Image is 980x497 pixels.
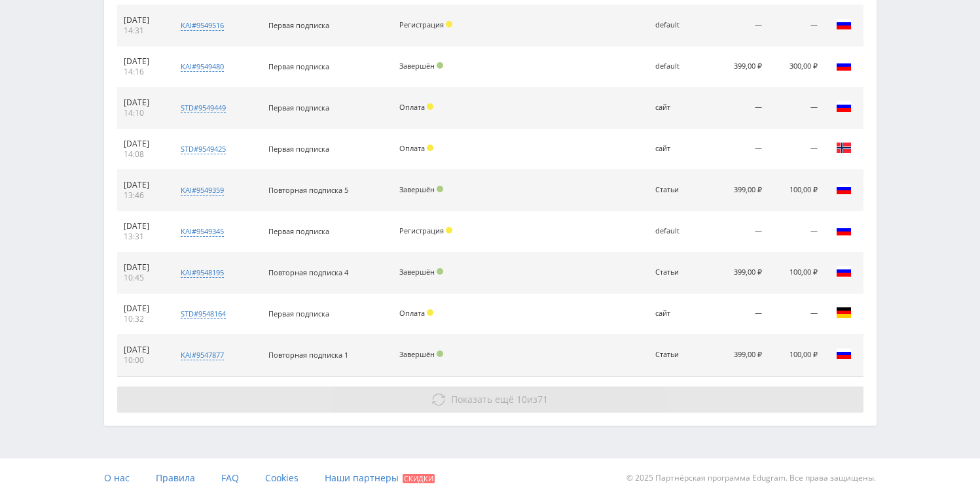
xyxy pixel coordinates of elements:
span: Повторная подписка 4 [268,267,348,277]
span: Регистрация [399,20,444,29]
div: kai#9549345 [181,226,224,237]
td: 100,00 ₽ [769,335,824,376]
td: — [701,88,769,129]
div: [DATE] [124,56,162,67]
td: 399,00 ₽ [701,46,769,88]
div: 13:31 [124,231,162,242]
div: default [655,21,695,29]
img: rus.png [836,181,852,197]
div: [DATE] [124,221,162,231]
div: kai#9549359 [181,185,224,196]
td: — [701,5,769,46]
div: Статьи [655,351,695,359]
span: 71 [537,393,548,405]
span: О нас [104,471,130,484]
div: kai#9549516 [181,20,224,31]
td: 399,00 ₽ [701,335,769,376]
div: сайт [655,103,695,112]
div: kai#9548195 [181,267,224,278]
span: Холд [446,21,452,27]
span: Первая подписка [268,226,329,236]
span: Завершён [399,349,435,359]
img: deu.png [836,305,852,320]
div: 14:08 [124,149,162,160]
td: 399,00 ₽ [701,252,769,294]
span: из [451,393,548,405]
td: 100,00 ₽ [769,170,824,211]
td: 399,00 ₽ [701,170,769,211]
span: Первая подписка [268,103,329,112]
td: 100,00 ₽ [769,252,824,294]
div: 14:10 [124,108,162,118]
div: default [655,62,695,71]
div: Статьи [655,268,695,277]
button: Показать ещё 10из71 [117,386,863,413]
span: Первая подписка [268,144,329,154]
span: Первая подписка [268,20,329,30]
div: kai#9549480 [181,61,224,72]
div: default [655,227,695,235]
span: Оплата [399,143,425,153]
span: Завершён [399,184,435,194]
td: — [701,129,769,170]
span: FAQ [221,471,239,484]
span: Оплата [399,102,425,112]
span: Первая подписка [268,309,329,318]
span: Повторная подписка 1 [268,350,348,360]
span: Холд [427,309,433,316]
span: Показать ещё [451,393,514,405]
div: std#9549449 [181,103,226,113]
span: 10 [517,393,527,405]
td: — [701,211,769,252]
span: Холд [427,145,433,151]
img: rus.png [836,99,852,114]
span: Первая подписка [268,61,329,71]
div: std#9548164 [181,309,226,319]
div: [DATE] [124,97,162,108]
img: rus.png [836,346,852,362]
span: Cookies [265,471,299,484]
td: — [769,211,824,252]
div: 14:16 [124,67,162,77]
div: 14:31 [124,26,162,36]
span: Холд [427,103,433,110]
div: [DATE] [124,139,162,149]
div: 13:46 [124,190,162,201]
div: сайт [655,309,695,318]
img: rus.png [836,222,852,238]
span: Завершён [399,61,435,71]
td: — [769,5,824,46]
td: 300,00 ₽ [769,46,824,88]
img: rus.png [836,58,852,73]
span: Подтвержден [437,186,443,192]
img: nor.png [836,140,852,156]
div: kai#9547877 [181,350,224,360]
span: Подтвержден [437,268,443,275]
div: [DATE] [124,303,162,314]
div: [DATE] [124,345,162,355]
div: [DATE] [124,262,162,273]
span: Регистрация [399,226,444,235]
div: [DATE] [124,15,162,26]
div: std#9549425 [181,144,226,154]
img: rus.png [836,264,852,279]
span: Оплата [399,308,425,318]
span: Холд [446,227,452,233]
span: Повторная подписка 5 [268,185,348,195]
span: Правила [156,471,195,484]
span: Подтвержден [437,351,443,357]
div: Статьи [655,186,695,194]
span: Подтвержден [437,62,443,69]
td: — [769,88,824,129]
td: — [701,294,769,335]
div: сайт [655,145,695,153]
img: rus.png [836,16,852,32]
span: Завершён [399,267,435,277]
td: — [769,294,824,335]
div: 10:45 [124,273,162,283]
td: — [769,129,824,170]
span: Скидки [403,474,435,483]
div: [DATE] [124,180,162,190]
span: Наши партнеры [325,471,399,484]
div: 10:00 [124,355,162,366]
